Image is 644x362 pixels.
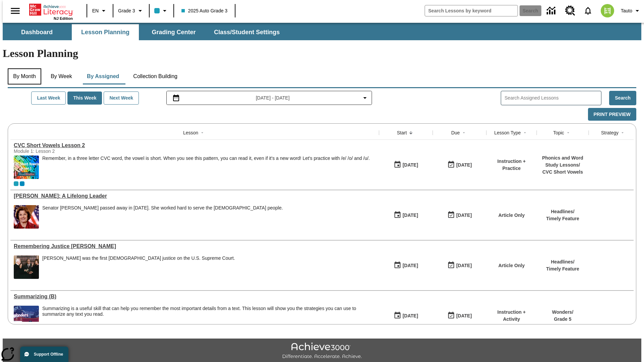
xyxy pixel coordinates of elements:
p: Instruction + Activity [490,309,533,323]
div: SubNavbar [3,24,286,40]
button: 09/25/25: Last day the lesson can be accessed [445,259,474,272]
a: Home [29,3,73,16]
img: Senator Dianne Feinstein of California smiles with the U.S. flag behind her. [14,205,39,229]
a: Remembering Justice O'Connor, Lessons [14,243,376,249]
span: NJ Edition [54,16,73,20]
p: Instruction + Practice [490,158,533,172]
a: Notifications [579,2,597,19]
div: Due [451,129,460,136]
span: Dashboard [21,28,53,36]
p: Timely Feature [546,265,579,273]
a: Summarizing (B), Lessons [14,294,376,300]
button: By Assigned [82,68,124,84]
button: Support Offline [20,347,68,362]
p: CVC Short Vowels [540,169,585,176]
div: Lesson Type [494,129,521,136]
button: Print Preview [588,108,636,121]
button: Last Week [31,92,66,105]
span: Grade 3 [118,7,135,14]
p: Headlines / [546,208,579,215]
button: 09/25/25: First time the lesson was available [391,259,420,272]
div: Summarizing is a useful skill that can help you remember the most important details from a text. ... [42,306,376,317]
span: Class/Student Settings [214,28,280,36]
div: Strategy [601,129,619,136]
button: Select a new avatar [597,2,618,19]
button: Grading Center [140,24,207,40]
button: By Week [45,68,78,84]
span: 2025 Auto Grade 3 [181,7,228,14]
button: Profile/Settings [618,5,644,17]
div: [DATE] [456,211,472,220]
div: Dianne Feinstein: A Lifelong Leader [14,193,376,199]
button: 09/25/25: Last day the lesson can be accessed [445,159,474,171]
div: [PERSON_NAME] was the first [DEMOGRAPHIC_DATA] justice on the U.S. Supreme Court. [42,255,235,261]
p: Article Only [498,212,525,219]
span: Support Offline [34,352,63,357]
img: CVC Short Vowels Lesson 2. [14,156,39,179]
img: Wonders Grade 5 cover, planetarium, showing constellations on domed ceiling [14,306,39,329]
div: [DATE] [456,161,472,169]
button: Sort [198,129,206,137]
button: Grade: Grade 3, Select a grade [115,5,147,17]
div: Remembering Justice O'Connor [14,243,376,249]
input: search field [425,5,518,16]
div: [DATE] [402,211,418,220]
div: CVC Short Vowels Lesson 2 [14,142,376,148]
button: By Month [8,68,41,84]
h1: Lesson Planning [3,47,641,60]
div: SubNavbar [3,23,641,40]
span: Grading Center [152,28,196,36]
button: Search [609,91,636,105]
p: Headlines / [546,258,579,265]
button: 09/25/25: First time the lesson was available [391,159,420,171]
span: OL 2025 Auto Grade 4 [20,181,24,186]
div: Current Class [14,181,18,186]
span: Tauto [621,7,632,14]
div: Summarizing (B) [14,294,376,300]
img: avatar image [601,4,614,17]
div: Senator [PERSON_NAME] passed away in [DATE]. She worked hard to serve the [DEMOGRAPHIC_DATA] people. [42,205,283,211]
div: Summarizing is a useful skill that can help you remember the most important details from a text. ... [42,306,376,329]
div: [DATE] [402,261,418,270]
div: Home [29,2,73,20]
span: EN [92,7,99,14]
svg: Collapse Date Range Filter [361,94,369,102]
div: Start [397,129,407,136]
a: Dianne Feinstein: A Lifelong Leader, Lessons [14,193,376,199]
div: [DATE] [456,261,472,270]
a: Data Center [543,2,561,20]
p: Phonics and Word Study Lessons / [540,155,585,169]
span: [DATE] - [DATE] [256,95,290,102]
div: Module 1: Lesson 2 [14,148,114,154]
a: CVC Short Vowels Lesson 2, Lessons [14,142,376,148]
button: Language: EN, Select a language [89,5,111,17]
button: Dashboard [3,24,70,40]
p: Remember, in a three letter CVC word, the vowel is short. When you see this pattern, you can read... [42,156,370,161]
p: Article Only [498,262,525,269]
div: Senator Dianne Feinstein passed away in September 2023. She worked hard to serve the American peo... [42,205,283,229]
div: Sandra Day O'Connor was the first female justice on the U.S. Supreme Court. [42,255,235,279]
p: Wonders / [552,309,574,316]
img: Chief Justice Warren Burger, wearing a black robe, holds up his right hand and faces Sandra Day O... [14,255,39,279]
span: Lesson Planning [81,28,129,36]
button: Sort [521,129,529,137]
button: Class/Student Settings [209,24,285,40]
div: [DATE] [402,312,418,320]
p: Grade 5 [552,316,574,323]
button: Select the date range menu item [169,94,369,102]
button: Sort [407,129,415,137]
div: [DATE] [402,161,418,169]
input: Search Assigned Lessons [504,93,601,103]
button: 09/25/25: Last day the lesson can be accessed [445,209,474,222]
button: Lesson Planning [72,24,139,40]
button: This Week [67,92,102,105]
button: Open side menu [5,1,25,21]
div: Remember, in a three letter CVC word, the vowel is short. When you see this pattern, you can read... [42,156,370,179]
button: Next Week [104,92,139,105]
button: Collection Building [128,68,183,84]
